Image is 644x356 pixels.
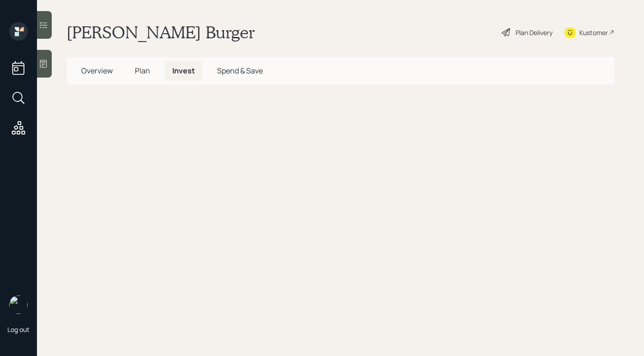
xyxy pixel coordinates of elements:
div: Log out [7,325,30,334]
span: Plan [135,66,150,76]
span: Invest [172,66,195,76]
div: Kustomer [579,28,608,37]
img: aleksandra-headshot.png [9,296,28,314]
h1: [PERSON_NAME] Burger [67,22,255,42]
div: Plan Delivery [516,28,553,37]
span: Spend & Save [217,66,263,76]
span: Overview [81,66,113,76]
